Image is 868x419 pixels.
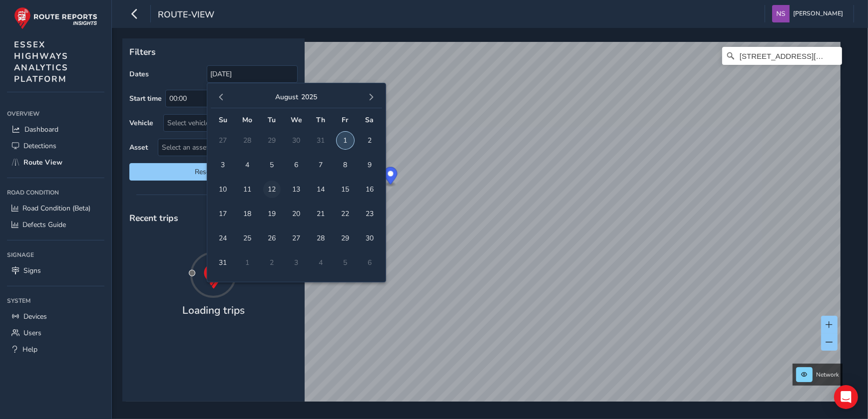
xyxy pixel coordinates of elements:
span: Signs [23,266,41,275]
span: 27 [288,229,305,247]
span: 28 [312,229,330,247]
span: Sa [366,115,374,125]
span: Reset filters [137,167,290,177]
span: 9 [361,156,379,174]
div: System [7,293,104,308]
img: rr logo [14,7,97,29]
span: Select an asset code [158,139,281,156]
span: Users [23,328,41,338]
span: 17 [214,205,232,222]
span: 14 [312,181,330,198]
label: Dates [129,69,149,79]
button: Reset filters [129,163,298,181]
button: [PERSON_NAME] [772,5,847,22]
input: Search [722,47,842,65]
a: Users [7,325,104,341]
span: 12 [263,181,281,198]
button: 2025 [302,92,318,102]
span: 3 [214,156,232,174]
span: Fr [342,115,349,125]
span: 10 [214,181,232,198]
span: [PERSON_NAME] [793,5,843,22]
span: 25 [239,229,256,247]
label: Vehicle [129,118,153,128]
span: 20 [288,205,305,222]
span: 24 [214,229,232,247]
span: 21 [312,205,330,222]
span: 16 [361,181,379,198]
span: Defects Guide [22,220,66,229]
span: Route View [23,158,62,167]
span: 4 [239,156,256,174]
span: 29 [337,229,354,247]
span: 30 [361,229,379,247]
span: 22 [337,205,354,222]
a: Help [7,341,104,358]
h4: Loading trips [182,304,245,317]
span: 23 [361,205,379,222]
label: Start time [129,94,162,103]
span: 15 [337,181,354,198]
a: Devices [7,308,104,325]
span: Th [316,115,325,125]
span: Devices [23,312,47,321]
div: Select vehicle [164,115,281,131]
span: 13 [288,181,305,198]
a: Defects Guide [7,216,104,233]
canvas: Map [126,42,841,413]
span: Dashboard [24,125,58,134]
span: 26 [263,229,281,247]
span: We [291,115,302,125]
div: Overview [7,106,104,121]
span: 11 [239,181,256,198]
span: 18 [239,205,256,222]
span: Recent trips [129,212,178,224]
span: 31 [214,254,232,271]
span: Network [816,371,839,379]
span: 19 [263,205,281,222]
div: Signage [7,247,104,262]
span: Detections [23,141,56,151]
div: Road Condition [7,185,104,200]
span: 7 [312,156,330,174]
button: August [275,92,298,102]
a: Signs [7,262,104,279]
img: diamond-layout [772,5,790,22]
span: ESSEX HIGHWAYS ANALYTICS PLATFORM [14,39,68,85]
span: 8 [337,156,354,174]
span: Tu [268,115,276,125]
a: Dashboard [7,121,104,138]
span: 1 [337,132,354,149]
span: Road Condition (Beta) [22,204,90,213]
label: Asset [129,143,148,152]
a: Road Condition (Beta) [7,200,104,216]
a: Detections [7,138,104,154]
span: 2 [361,132,379,149]
a: Route View [7,154,104,171]
p: Filters [129,45,298,58]
span: 6 [288,156,305,174]
span: Mo [242,115,252,125]
div: Map marker [384,167,398,188]
span: Help [22,345,37,354]
span: 5 [263,156,281,174]
div: Open Intercom Messenger [834,385,858,409]
span: Su [219,115,227,125]
span: route-view [158,8,214,22]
